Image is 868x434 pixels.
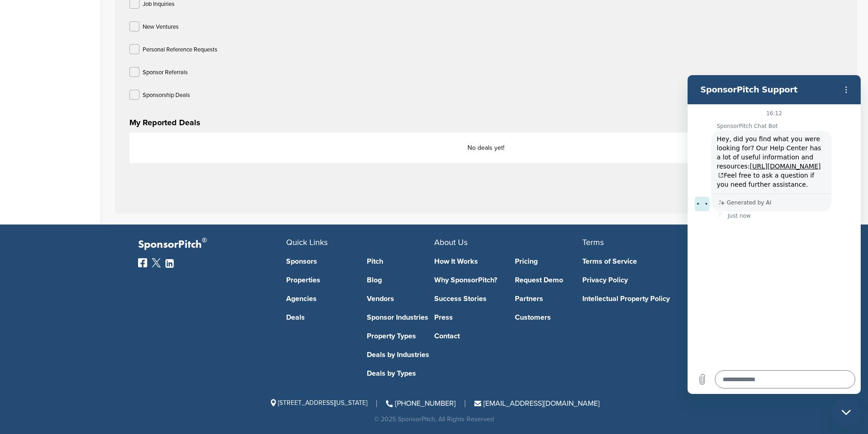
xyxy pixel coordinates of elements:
a: [EMAIL_ADDRESS][DOMAIN_NAME] [474,399,600,408]
span: About Us [434,237,467,247]
a: Pricing [515,258,582,265]
span: ® [202,235,207,246]
a: Agencies [286,295,354,302]
iframe: Messaging window [688,75,861,394]
a: Blog [367,276,434,284]
a: [PHONE_NUMBER] [386,399,456,408]
a: Pitch [367,258,434,265]
p: New Ventures [143,21,179,33]
iframe: Button to launch messaging window, conversation in progress [832,398,861,427]
a: Why SponsorPitch? [434,276,502,284]
a: Sponsors [286,258,354,265]
a: Sponsor Industries [367,314,434,321]
a: Privacy Policy [582,276,717,284]
a: Press [434,314,502,321]
div: © 2025 SponsorPitch, All Rights Reserved [138,416,730,423]
a: Deals [286,314,354,321]
a: Customers [515,314,582,321]
p: SponsorPitch [138,238,286,251]
a: Success Stories [434,295,502,302]
span: Quick Links [286,237,328,247]
a: Deals by Industries [367,351,434,358]
span: Terms [582,237,604,247]
p: No deals yet! [139,142,833,153]
a: Contact [434,332,502,340]
img: Twitter [152,258,161,267]
a: Property Types [367,332,434,340]
a: Vendors [367,295,434,302]
a: Partners [515,295,582,302]
p: Sponsor Referrals [143,67,188,78]
a: Intellectual Property Policy [582,295,717,302]
p: Personal Reference Requests [143,44,217,56]
h3: My Reported Deals [129,116,842,129]
a: Terms of Service [582,258,717,265]
a: Properties [286,276,354,284]
span: [STREET_ADDRESS][US_STATE] [269,399,367,407]
a: Deals by Types [367,370,434,377]
a: Request Demo [515,276,582,284]
img: Facebook [138,258,147,267]
p: Sponsorship Deals [143,90,190,101]
a: How It Works [434,258,502,265]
